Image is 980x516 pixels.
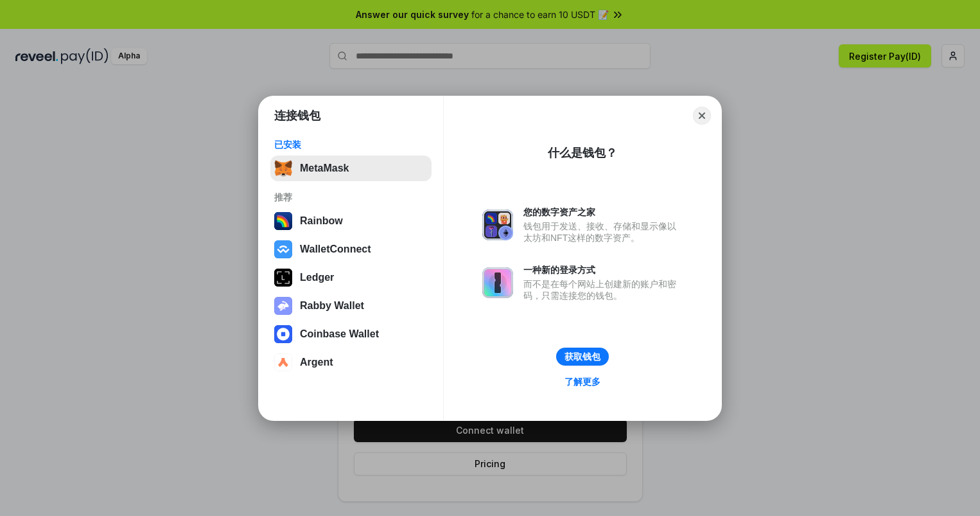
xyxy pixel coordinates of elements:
button: Argent [270,350,432,375]
div: Argent [300,357,333,368]
button: 获取钱包 [556,348,609,366]
div: 您的数字资产之家 [523,206,683,218]
div: 了解更多 [564,376,600,387]
button: Rabby Wallet [270,293,432,319]
button: WalletConnect [270,236,432,262]
a: 了解更多 [557,373,608,390]
div: 获取钱包 [564,351,600,362]
img: svg+xml,%3Csvg%20xmlns%3D%22http%3A%2F%2Fwww.w3.org%2F2000%2Fsvg%22%20fill%3D%22none%22%20viewBox... [482,209,513,240]
div: 而不是在每个网站上创建新的账户和密码，只需连接您的钱包。 [523,278,683,301]
button: Close [693,107,711,125]
img: svg+xml,%3Csvg%20xmlns%3D%22http%3A%2F%2Fwww.w3.org%2F2000%2Fsvg%22%20width%3D%2228%22%20height%3... [274,269,292,287]
img: svg+xml,%3Csvg%20xmlns%3D%22http%3A%2F%2Fwww.w3.org%2F2000%2Fsvg%22%20fill%3D%22none%22%20viewBox... [274,297,292,315]
div: 一种新的登录方式 [523,264,683,276]
div: WalletConnect [300,244,371,255]
button: Coinbase Wallet [270,321,432,347]
img: svg+xml,%3Csvg%20xmlns%3D%22http%3A%2F%2Fwww.w3.org%2F2000%2Fsvg%22%20fill%3D%22none%22%20viewBox... [482,267,513,298]
div: 推荐 [274,191,428,203]
div: Rabby Wallet [300,300,364,312]
img: svg+xml,%3Csvg%20fill%3D%22none%22%20height%3D%2233%22%20viewBox%3D%220%200%2035%2033%22%20width%... [274,159,292,177]
div: 钱包用于发送、接收、存储和显示像以太坊和NFT这样的数字资产。 [523,220,683,244]
img: svg+xml,%3Csvg%20width%3D%22120%22%20height%3D%22120%22%20viewBox%3D%220%200%20120%20120%22%20fil... [274,212,292,230]
div: Rainbow [300,215,343,227]
img: svg+xml,%3Csvg%20width%3D%2228%22%20height%3D%2228%22%20viewBox%3D%220%200%2028%2028%22%20fill%3D... [274,325,292,343]
div: 已安装 [274,139,428,150]
button: MetaMask [270,156,432,181]
button: Ledger [270,265,432,290]
button: Rainbow [270,208,432,234]
h1: 连接钱包 [274,108,320,123]
div: 什么是钱包？ [548,145,617,161]
img: svg+xml,%3Csvg%20width%3D%2228%22%20height%3D%2228%22%20viewBox%3D%220%200%2028%2028%22%20fill%3D... [274,353,292,371]
div: Coinbase Wallet [300,328,379,340]
div: MetaMask [300,163,349,174]
div: Ledger [300,272,334,283]
img: svg+xml,%3Csvg%20width%3D%2228%22%20height%3D%2228%22%20viewBox%3D%220%200%2028%2028%22%20fill%3D... [274,240,292,258]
